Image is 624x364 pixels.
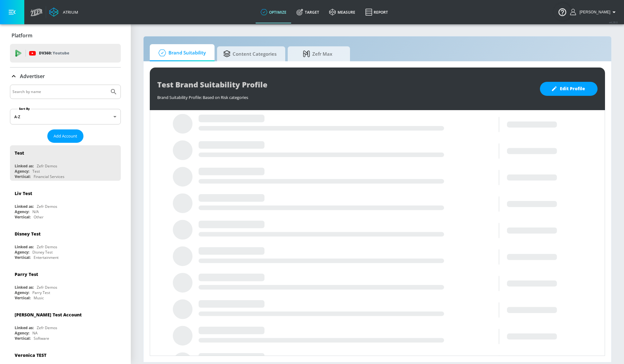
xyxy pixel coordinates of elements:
div: Platform [10,27,121,44]
div: N/A [32,209,39,214]
div: Test [32,169,40,174]
div: Brand Suitability Profile: Based on Risk categories [157,91,534,100]
div: Disney Test [32,250,53,255]
div: Disney TestLinked as:Zefr DemosAgency:Disney TestVertical:Entertainment [10,226,121,262]
div: Vertical: [15,174,31,179]
div: Atrium [60,9,78,15]
div: Linked as: [15,204,34,209]
div: Advertiser [10,68,121,85]
span: Edit Profile [552,85,585,93]
button: [PERSON_NAME] [570,8,618,16]
span: Brand Suitability [156,45,206,60]
div: Vertical: [15,295,31,301]
div: Zefr Demos [37,285,57,290]
div: Veronica TEST [15,352,46,358]
p: DV360: [39,50,69,57]
div: Agency: [15,209,29,214]
div: [PERSON_NAME] Test Account [15,312,82,318]
a: Report [360,1,393,23]
div: [PERSON_NAME] Test AccountLinked as:Zefr DemosAgency:NAVertical:Software [10,307,121,343]
div: Zefr Demos [37,163,57,169]
div: Linked as: [15,325,34,330]
span: login as: guillermo.cabrera@zefr.com [577,10,610,14]
span: v 4.28.0 [609,21,618,24]
div: A-Z [10,109,121,124]
div: NA [32,330,38,336]
div: Vertical: [15,214,31,220]
div: Linked as: [15,244,34,250]
label: Sort By [18,107,31,111]
div: Disney Test [15,231,40,237]
p: Youtube [53,50,69,56]
div: Agency: [15,290,29,295]
p: Advertiser [20,73,45,80]
button: Add Account [47,129,83,143]
div: TestLinked as:Zefr DemosAgency:TestVertical:Financial Services [10,145,121,181]
div: Music [34,295,44,301]
div: Liv TestLinked as:Zefr DemosAgency:N/AVertical:Other [10,186,121,221]
div: Parry Test [15,271,38,277]
div: Test [15,150,24,156]
span: Add Account [54,133,77,140]
div: Vertical: [15,255,31,260]
p: Platform [12,32,32,39]
div: Parry Test [32,290,50,295]
div: Agency: [15,169,29,174]
div: Other [34,214,44,220]
div: Entertainment [34,255,59,260]
div: Vertical: [15,336,31,341]
div: Linked as: [15,285,34,290]
a: Atrium [49,7,78,17]
div: Financial Services [34,174,64,179]
div: Liv Test [15,190,32,196]
span: Zefr Max [294,46,341,61]
button: Open Resource Center [554,3,571,21]
input: Search by name [12,88,107,96]
a: optimize [256,1,291,23]
button: Edit Profile [540,82,598,96]
div: Agency: [15,250,29,255]
div: Software [34,336,49,341]
a: measure [324,1,360,23]
div: Linked as: [15,163,34,169]
div: Zefr Demos [37,244,57,250]
div: Zefr Demos [37,204,57,209]
div: Parry TestLinked as:Zefr DemosAgency:Parry TestVertical:Music [10,267,121,302]
a: Target [291,1,324,23]
div: Zefr Demos [37,325,57,330]
span: Content Categories [223,46,277,61]
div: Agency: [15,330,29,336]
div: DV360: Youtube [10,44,121,63]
